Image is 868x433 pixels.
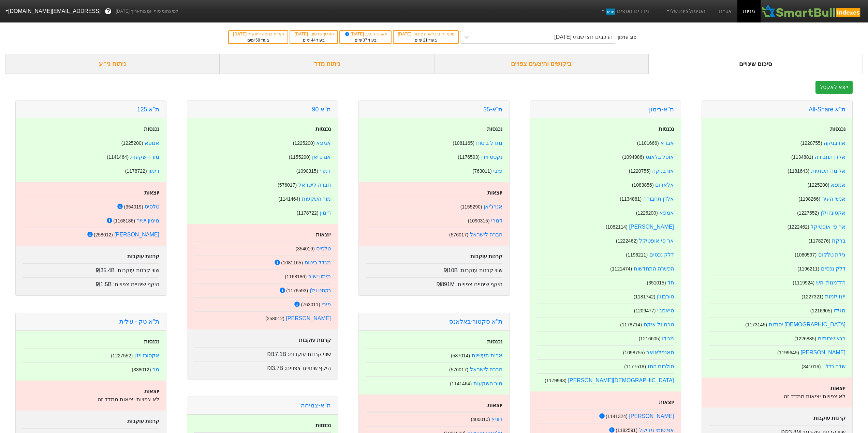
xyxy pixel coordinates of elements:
span: ₪1.5B [96,281,112,287]
small: ( 354019 ) [124,204,143,210]
strong: קרנות עוקבות [127,253,159,259]
a: מגידו [662,336,674,341]
div: ביקושים והיצעים צפויים [434,54,649,74]
small: ( 1179993 ) [545,378,567,383]
a: הזדמנות יהש [816,280,845,285]
small: ( 1098755 ) [623,350,645,355]
div: סיכום שינויים [648,54,863,74]
small: ( 763011 ) [301,302,320,307]
a: סולרום החז [648,364,674,369]
a: דלק נכסים [821,266,845,272]
small: ( 1134881 ) [620,196,642,202]
small: ( 1168186 ) [285,274,307,279]
strong: נכנסות [315,126,331,132]
a: טלסיס [145,204,159,210]
strong: נכנסות [830,126,845,132]
a: ת''א-רימון [649,106,674,113]
a: חברה לישראל [298,182,331,188]
strong: נכנסות [487,126,502,132]
a: [PERSON_NAME] [629,224,674,230]
a: אנרג'יאן [484,204,502,210]
a: מור השקעות [130,154,159,160]
a: הסימולציות שלי [663,4,708,18]
a: נקסט ויז'ן [310,288,331,293]
a: טורבוג'ן [657,294,674,299]
a: אר פי אופטיקל [811,224,845,230]
span: [DATE] [344,32,365,36]
p: לא צפויות יציאות ממדד זה [23,396,159,404]
a: אנרג'יאן [312,154,331,160]
a: [DEMOGRAPHIC_DATA][PERSON_NAME] [568,377,674,383]
strong: יוצאות [144,190,159,196]
span: 21 [423,38,427,43]
div: היקף שינויים צפויים : [366,277,502,289]
div: היקף שינויים צפויים : [23,277,159,289]
small: ( 1176593 ) [286,288,308,293]
a: הכשרה התחדשות [634,266,674,272]
small: ( 1181742 ) [634,294,656,299]
a: שדה נדל"ן [822,364,845,369]
p: לא צפויות יציאות ממדד זה [709,392,845,401]
div: תאריך כניסה לתוקף : [232,31,284,37]
a: [PERSON_NAME] [800,350,845,355]
small: ( 1226885 ) [794,336,816,341]
small: ( 1227321 ) [801,294,823,299]
a: נקסט ויז'ן [481,154,503,160]
a: גילת טלקום [818,252,845,258]
div: בעוד ימים [232,37,284,43]
small: ( 1178722 ) [125,168,147,174]
a: ארית תעשיות [472,353,502,358]
strong: קרנות עוקבות [470,253,502,259]
a: [DEMOGRAPHIC_DATA] יסודות [769,322,845,327]
small: ( 1090315 ) [296,168,318,174]
a: ת''א All-Share [809,106,845,113]
div: מועד קובע לאחוז ציבור : [397,31,454,37]
small: ( 1083856 ) [632,182,654,188]
small: ( 1225200 ) [293,140,315,146]
small: ( 400010 ) [471,417,490,422]
a: אמפא [831,182,845,188]
small: ( 1216605 ) [639,336,661,341]
a: חד [667,280,674,285]
a: דלק נכסים [649,252,674,258]
a: אופל בלאנס [646,154,674,160]
div: שווי קרנות עוקבות : [366,263,502,275]
small: ( 1178722 ) [297,210,319,216]
a: אלומה תשתיות [811,168,845,174]
small: ( 1081165 ) [453,140,474,146]
small: ( 1216605 ) [810,308,832,313]
span: [DATE] [398,32,412,36]
div: סוג עדכון [618,34,636,41]
a: טרמינל איקס [644,322,674,327]
a: אנשי העיר [822,196,845,202]
div: בעוד ימים [397,37,454,43]
small: ( 576017 ) [278,182,297,188]
small: ( 1222462 ) [788,224,809,230]
small: ( 1080597 ) [795,252,816,258]
strong: יוצאות [316,232,331,237]
small: ( 1134881 ) [791,154,813,160]
a: דוניץ [491,416,502,422]
a: רימון [148,168,159,174]
small: ( 1094986 ) [622,154,644,160]
small: ( 1198266 ) [798,196,820,202]
div: בעוד ימים [294,37,334,43]
small: ( 763011 ) [472,168,491,174]
small: ( 1081165 ) [281,260,303,265]
a: חברה לישראל [470,232,502,237]
small: ( 1209477 ) [634,308,656,313]
a: מר [152,367,159,372]
a: מור השקעות [302,196,331,202]
span: 37 [363,38,367,43]
a: אלארום [655,182,674,188]
a: [PERSON_NAME] [629,413,674,419]
div: בעוד ימים [343,37,387,43]
a: חברה לישראל [470,367,502,372]
small: ( 1181643 ) [788,168,809,174]
small: ( 1155290 ) [460,204,482,210]
button: ייצא לאקסל [815,81,853,94]
a: אמפא [145,140,159,146]
small: ( 1178714 ) [620,322,642,327]
a: אפיטומי מדיקל [639,427,674,433]
a: אר פי אופטיקל [639,238,674,244]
